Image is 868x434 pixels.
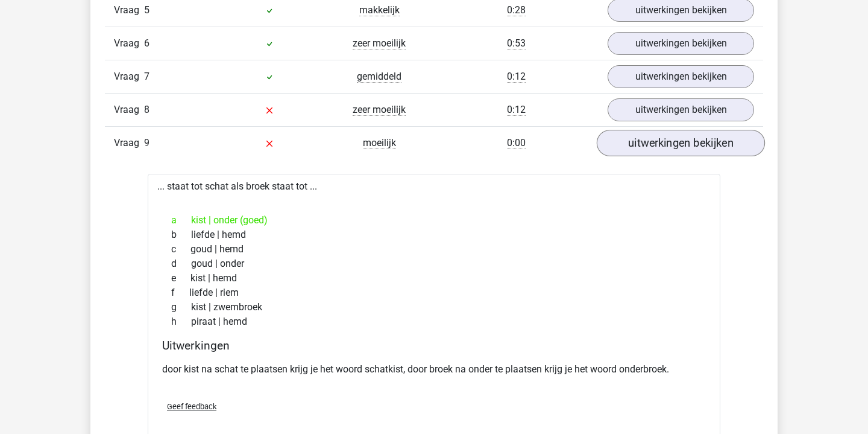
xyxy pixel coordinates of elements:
[114,103,144,117] span: Vraag
[363,137,396,149] span: moeilijk
[144,104,149,115] span: 8
[353,104,406,116] span: zeer moeilijk
[171,257,191,271] span: d
[114,36,144,51] span: Vraag
[171,228,191,242] span: b
[167,402,216,411] span: Geef feedback
[162,242,706,257] div: goud | hemd
[162,286,706,300] div: liefde | riem
[171,314,191,329] span: h
[507,137,526,149] span: 0:00
[144,4,149,16] span: 5
[162,228,706,242] div: liefde | hemd
[171,300,191,314] span: g
[608,98,754,121] a: uitwerkingen bekijken
[171,213,191,228] span: a
[353,37,406,49] span: zeer moeilijk
[597,130,765,156] a: uitwerkingen bekijken
[162,213,706,228] div: kist | onder (goed)
[114,136,144,150] span: Vraag
[162,300,706,314] div: kist | zwembroek
[144,137,149,148] span: 9
[507,71,526,83] span: 0:12
[162,314,706,329] div: piraat | hemd
[171,286,189,300] span: f
[608,32,754,55] a: uitwerkingen bekijken
[171,242,190,257] span: c
[144,37,149,49] span: 6
[162,271,706,286] div: kist | hemd
[608,65,754,88] a: uitwerkingen bekijken
[162,362,706,377] p: door kist na schat te plaatsen krijg je het woord schatkist, door broek na onder te plaatsen krij...
[507,37,526,49] span: 0:53
[114,69,144,84] span: Vraag
[162,257,706,271] div: goud | onder
[114,3,144,18] span: Vraag
[171,271,190,286] span: e
[507,4,526,16] span: 0:28
[507,104,526,116] span: 0:12
[359,4,400,16] span: makkelijk
[162,339,706,353] h4: Uitwerkingen
[144,71,149,82] span: 7
[357,71,401,83] span: gemiddeld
